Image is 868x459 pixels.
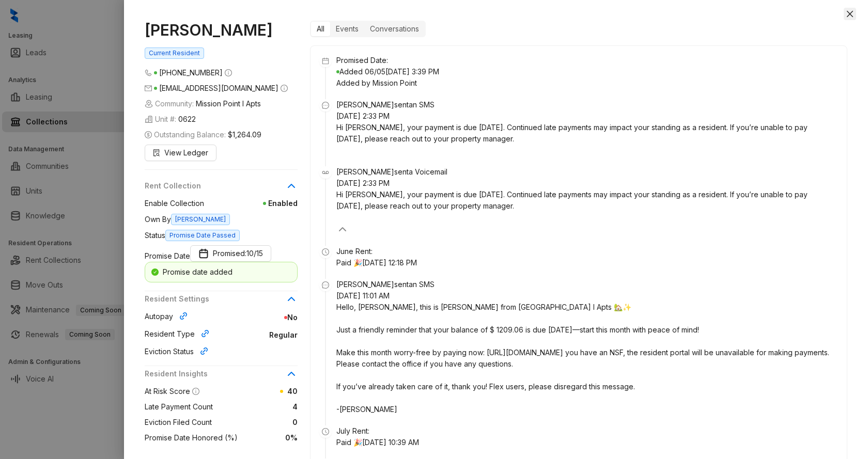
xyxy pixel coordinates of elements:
span: 0% [238,432,298,444]
span: Unit #: [145,114,196,125]
div: Eviction Status [145,346,212,359]
button: Promise DatePromised: 10/15 [190,245,271,262]
div: Promised Date: [336,55,834,66]
span: [DATE] 10:39 AM [362,438,419,447]
span: clock-circle [319,425,332,438]
span: message [319,99,332,112]
span: dollar [145,131,152,138]
span: [EMAIL_ADDRESS][DOMAIN_NAME] [159,84,278,92]
div: [PERSON_NAME] [336,166,834,178]
span: Promise Date Passed [165,230,240,241]
span: sent an SMS [394,280,435,289]
div: Hi [PERSON_NAME], your payment is due [DATE]. Continued late payments may impact your standing as... [336,189,834,223]
span: Promised: [213,248,263,259]
span: Status [145,230,165,241]
div: [PERSON_NAME] [336,279,834,290]
span: View Ledger [164,147,208,159]
span: Resident Insights [145,368,285,379]
span: [PHONE_NUMBER] [159,68,223,77]
div: Events [330,22,364,36]
span: Rent Collection [145,180,285,192]
span: file-search [153,149,160,156]
img: Promise Date [198,248,209,259]
span: info-circle [225,69,232,76]
span: check-circle [151,268,159,276]
span: At Risk Score [145,387,190,395]
span: [DATE] 11:01 AM [336,291,390,300]
span: No [192,312,298,323]
span: Enabled [204,198,298,209]
img: building-icon [145,100,153,108]
span: Promise Date Honored (%) [145,432,238,444]
div: Autopay [145,311,192,324]
span: info-circle [281,85,288,92]
span: 4 [213,401,298,413]
span: Late Payment Count [145,401,213,413]
span: Eviction Filed Count [145,417,212,428]
span: Promise Date [145,251,190,260]
span: Added 06/05 [339,67,385,76]
span: [DATE] 2:33 PM [336,179,390,187]
span: 10/15 [246,248,263,259]
span: sent an SMS [394,100,435,109]
span: $1,264.09 [228,129,261,140]
span: close [846,10,854,18]
div: All [311,22,330,36]
div: June Rent : [336,246,834,257]
span: phone [145,69,152,76]
div: Promise date added [163,266,291,278]
span: Paid 🎉 [336,258,362,267]
img: Voicemail Icon [319,166,332,179]
span: Added by Mission Point [336,78,417,87]
span: Community: [145,98,261,109]
div: Hello, [PERSON_NAME], this is [PERSON_NAME] from [GEOGRAPHIC_DATA] I Apts 🏡✨ Just a friendly remi... [336,302,834,415]
button: Close [844,8,856,20]
span: sent a Voicemail [394,167,447,176]
span: 40 [287,387,298,395]
span: message [319,279,332,291]
span: 0 [212,417,298,428]
span: [DATE] 12:18 PM [362,258,417,267]
button: View Ledger [145,145,216,161]
span: [PERSON_NAME] [171,214,230,225]
span: [DATE] 3:39 PM [385,67,439,76]
span: Paid 🎉 [336,438,362,447]
h1: [PERSON_NAME] [145,21,298,39]
span: 0622 [178,114,196,125]
div: Rent Collection [145,180,298,198]
div: segmented control [310,21,426,37]
span: Mission Point I Apts [196,98,261,109]
span: [DATE] 2:33 PM [336,112,390,120]
span: Current Resident [145,48,204,59]
div: Resident Type [145,328,213,342]
span: Own By [145,214,171,225]
div: Resident Settings [145,293,298,311]
span: calendar [319,55,332,67]
span: clock-circle [319,246,332,258]
span: mail [145,85,152,92]
span: Enable Collection [145,198,204,209]
div: July Rent : [336,425,834,437]
img: building-icon [145,115,153,123]
div: Resident Insights [145,368,298,386]
span: info-circle [192,388,199,395]
span: Regular [213,329,298,341]
span: Outstanding Balance: [145,129,261,140]
div: Conversations [364,22,425,36]
div: [PERSON_NAME] [336,99,834,110]
div: Hi [PERSON_NAME], your payment is due [DATE]. Continued late payments may impact your standing as... [336,122,834,156]
span: Resident Settings [145,293,285,305]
